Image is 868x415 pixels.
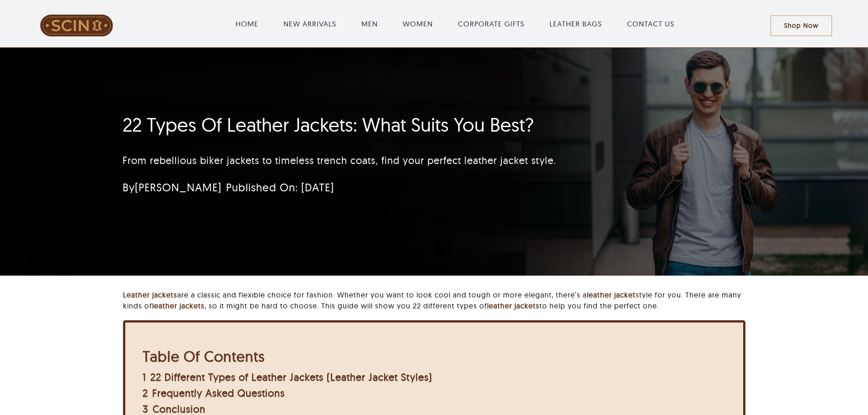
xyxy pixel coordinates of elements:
a: CONTACT US [627,18,674,29]
a: MEN [361,18,378,29]
a: 2 Frequently Asked Questions [143,387,285,400]
a: LEATHER BAGS [550,18,602,29]
a: Shop Now [770,15,832,36]
a: 1 22 Different Types of Leather Jackets (Leather Jacket Styles) [143,371,432,384]
a: NEW ARRIVALS [283,18,336,29]
p: are a classic and flexible choice for fashion. Whether you want to look cool and tough or more el... [123,289,745,311]
a: CORPORATE GIFTS [458,18,524,29]
p: From rebellious biker jackets to timeless trench coats, find your perfect leather jacket style. [123,153,637,168]
b: Table Of Contents [143,347,265,365]
h1: 22 Types Of Leather Jackets: What Suits You Best? [123,113,637,136]
a: leather jackets [487,301,539,310]
span: 1 [143,371,146,384]
a: Leather jackets [123,290,177,299]
a: leather jackets [152,301,205,310]
a: WOMEN [403,18,433,29]
nav: Main Menu [140,9,770,38]
a: leather jacket [587,290,636,299]
a: [PERSON_NAME] [135,180,221,194]
span: Shop Now [784,22,818,30]
span: 2 [143,387,148,400]
span: Frequently Asked Questions [152,387,285,400]
span: Published On: [DATE] [226,180,334,194]
span: By [123,180,221,194]
a: HOME [236,18,258,29]
span: 22 Different Types of Leather Jackets (Leather Jacket Styles) [150,371,432,384]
